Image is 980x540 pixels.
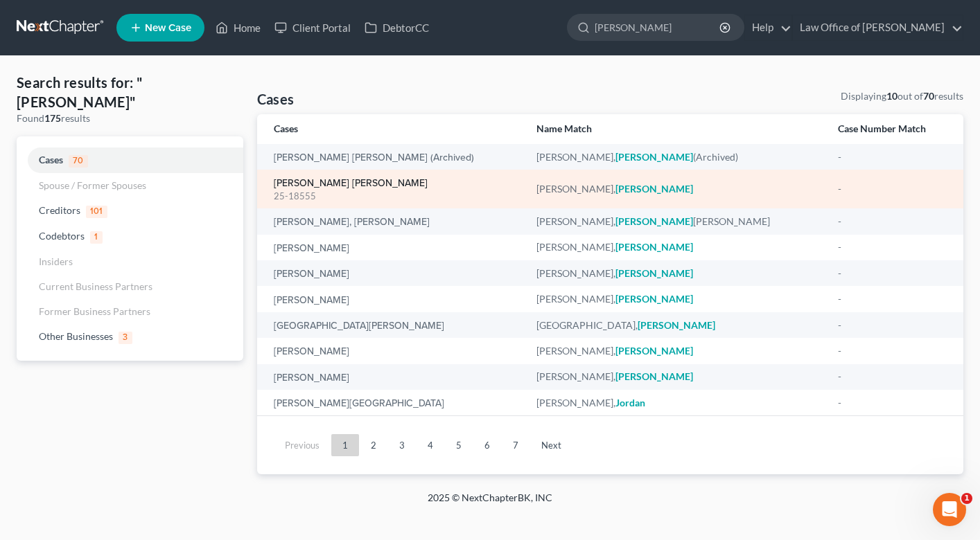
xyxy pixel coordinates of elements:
[838,150,947,164] div: -
[39,280,152,292] span: Current Business Partners
[358,15,436,40] a: DebtorCC
[838,370,947,384] div: -
[886,90,898,102] strong: 10
[530,434,572,456] a: Next
[536,267,816,280] div: [PERSON_NAME],
[838,215,947,228] div: -
[274,217,430,227] a: [PERSON_NAME], [PERSON_NAME]
[274,244,349,253] a: [PERSON_NAME]
[615,183,693,195] em: [PERSON_NAME]
[274,373,349,383] a: [PERSON_NAME]
[86,206,107,218] span: 101
[838,240,947,254] div: -
[615,293,693,305] em: [PERSON_NAME]
[39,204,80,216] span: Creditors
[39,330,113,342] span: Other Businesses
[536,370,816,384] div: [PERSON_NAME],
[536,292,816,306] div: [PERSON_NAME],
[638,319,715,331] em: [PERSON_NAME]
[933,493,966,526] iframe: Intercom live chat
[923,90,934,102] strong: 70
[360,434,387,456] a: 2
[274,269,349,279] a: [PERSON_NAME]
[615,397,645,408] em: Jordan
[17,299,243,324] a: Former Business Partners
[388,434,416,456] a: 3
[841,89,963,103] div: Displaying out of results
[615,151,693,163] em: [PERSON_NAME]
[274,399,444,408] a: [PERSON_NAME][GEOGRAPHIC_DATA]
[145,23,191,33] span: New Case
[39,230,85,242] span: Codebtors
[827,114,963,144] th: Case Number Match
[417,434,444,456] a: 4
[615,267,693,279] em: [PERSON_NAME]
[838,344,947,358] div: -
[502,434,530,456] a: 7
[536,240,816,254] div: [PERSON_NAME],
[473,434,501,456] a: 6
[838,292,947,306] div: -
[17,73,243,111] h4: Search results for: "[PERSON_NAME]"
[44,112,61,124] strong: 175
[274,347,349,357] a: [PERSON_NAME]
[536,182,816,196] div: [PERSON_NAME],
[39,255,73,267] span: Insiders
[17,111,243,125] div: Found results
[615,215,693,227] em: [PERSON_NAME]
[257,114,526,144] th: Cases
[536,150,816,164] div: [PERSON_NAME], (Archived)
[119,332,132,344] span: 3
[536,396,816,410] div: [PERSON_NAME],
[615,370,693,382] em: [PERSON_NAME]
[268,15,358,40] a: Client Portal
[17,274,243,299] a: Current Business Partners
[525,114,827,144] th: Name Match
[536,344,816,358] div: [PERSON_NAME],
[961,493,972,504] span: 1
[274,296,349,305] a: [PERSON_NAME]
[17,249,243,274] a: Insiders
[838,182,947,196] div: -
[39,154,63,165] span: Cases
[17,324,243,350] a: Other Businesses3
[17,147,243,173] a: Cases70
[17,198,243,224] a: Creditors101
[331,434,359,456] a: 1
[69,155,88,168] span: 70
[274,321,444,331] a: [GEOGRAPHIC_DATA][PERSON_NAME]
[95,491,885,516] div: 2025 © NextChapterBK, INC
[274,153,474,163] a: [PERSON_NAME] [PERSON_NAME] (Archived)
[838,318,947,332] div: -
[90,231,103,244] span: 1
[536,215,816,228] div: [PERSON_NAME], [PERSON_NAME]
[838,396,947,410] div: -
[209,15,268,40] a: Home
[595,15,721,40] input: Search by name...
[793,15,963,40] a: Law Office of [PERSON_NAME]
[274,179,428,188] a: [PERSON_NAME] [PERSON_NAME]
[615,241,693,253] em: [PERSON_NAME]
[17,173,243,198] a: Spouse / Former Spouses
[274,190,515,203] div: 25-18555
[838,267,947,280] div: -
[17,224,243,249] a: Codebtors1
[257,89,295,109] h4: Cases
[445,434,473,456] a: 5
[536,318,816,332] div: [GEOGRAPHIC_DATA],
[39,179,146,191] span: Spouse / Former Spouses
[39,305,150,317] span: Former Business Partners
[745,15,791,40] a: Help
[615,345,693,357] em: [PERSON_NAME]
